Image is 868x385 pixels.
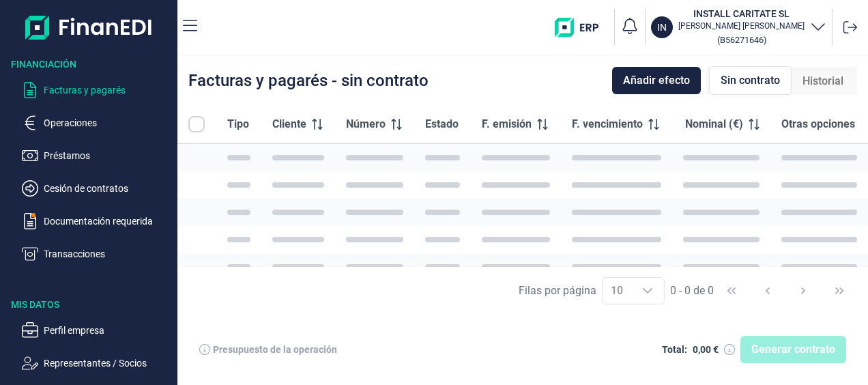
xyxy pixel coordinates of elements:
span: F. emisión [482,116,532,132]
button: Previous Page [751,274,784,307]
button: Operaciones [22,115,172,131]
div: Total: [662,344,687,355]
span: Número [346,116,386,132]
span: F. vencimiento [572,116,643,132]
span: Cliente [272,116,306,132]
span: Historial [802,73,843,89]
div: Facturas y pagarés - sin contrato [188,72,429,89]
p: IN [657,20,667,34]
button: Añadir efecto [612,67,701,94]
div: Choose [631,278,664,304]
span: Nominal (€) [685,116,743,132]
button: Préstamos [22,147,172,164]
p: Facturas y pagarés [44,82,172,98]
p: Cesión de contratos [44,180,172,197]
p: Operaciones [44,115,172,131]
button: Facturas y pagarés [22,82,172,98]
button: ININSTALL CARITATE SL[PERSON_NAME] [PERSON_NAME](B56271646) [651,7,826,48]
p: Transacciones [44,246,172,262]
p: Préstamos [44,147,172,164]
h3: INSTALL CARITATE SL [678,7,805,20]
button: Documentación requerida [22,213,172,229]
div: Sin contrato [709,66,792,95]
span: Tipo [227,116,249,132]
img: erp [555,18,609,37]
button: Perfil empresa [22,322,172,339]
button: Cesión de contratos [22,180,172,197]
div: Presupuesto de la operación [213,344,337,355]
button: First Page [715,274,748,307]
span: Otras opciones [781,116,855,132]
div: Filas por página [519,283,596,299]
div: Historial [792,68,854,95]
div: All items unselected [188,116,205,132]
button: Next Page [787,274,820,307]
span: Sin contrato [721,72,780,89]
p: Perfil empresa [44,322,172,339]
p: Representantes / Socios [44,355,172,371]
span: 0 - 0 de 0 [670,285,714,296]
button: Transacciones [22,246,172,262]
img: Logo de aplicación [25,11,153,44]
button: Last Page [823,274,856,307]
div: 0,00 € [693,344,719,355]
p: Documentación requerida [44,213,172,229]
span: Añadir efecto [623,72,690,89]
small: Copiar cif [717,35,766,45]
button: Representantes / Socios [22,355,172,371]
span: Estado [425,116,459,132]
p: [PERSON_NAME] [PERSON_NAME] [678,20,805,31]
